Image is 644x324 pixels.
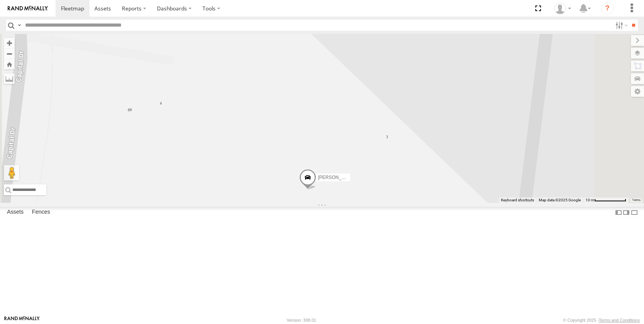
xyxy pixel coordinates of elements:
span: Map data ©2025 Google [539,198,581,202]
span: 10 m [585,198,594,202]
i: ? [601,2,614,15]
label: Fences [28,207,54,218]
span: [PERSON_NAME] [318,175,356,180]
button: Zoom out [4,48,15,59]
button: Drag Pegman onto the map to open Street View [4,165,19,181]
a: Visit our Website [4,316,40,324]
label: Dock Summary Table to the Left [615,207,622,218]
button: Zoom Home [4,59,15,69]
label: Hide Summary Table [631,207,638,218]
label: Assets [3,207,27,218]
label: Search Filter Options [612,20,629,31]
button: Keyboard shortcuts [501,197,534,203]
button: Zoom in [4,38,15,48]
div: Jake Allan [551,3,574,14]
img: rand-logo.svg [8,6,48,11]
a: Terms and Conditions [599,318,640,322]
label: Dock Summary Table to the Right [622,207,630,218]
div: Version: 308.01 [287,318,316,322]
div: © Copyright 2025 - [563,318,640,322]
a: Terms (opens in new tab) [632,199,641,202]
label: Map Settings [631,86,644,97]
label: Measure [4,73,15,84]
button: Map scale: 10 m per 79 pixels [583,197,629,203]
label: Search Query [16,20,22,31]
